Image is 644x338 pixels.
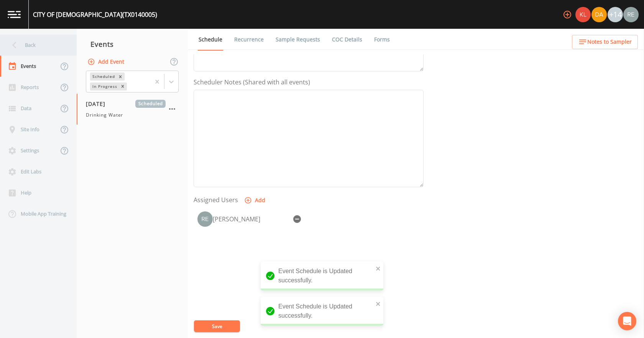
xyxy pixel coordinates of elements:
[77,35,188,54] div: Events
[197,211,213,227] img: e720f1e92442e99c2aab0e3b783e6548
[575,7,591,22] img: 9c4450d90d3b8045b2e5fa62e4f92659
[591,7,607,22] img: a84961a0472e9debc750dd08a004988d
[608,7,623,22] div: +14
[376,264,381,273] button: close
[90,73,116,81] div: Scheduled
[572,35,638,49] button: Notes to Sampler
[587,37,632,47] span: Notes to Sampler
[233,29,265,50] a: Recurrence
[86,100,111,108] span: [DATE]
[118,82,127,91] div: Remove In Progress
[261,261,383,290] div: Event Schedule is Updated successfully.
[86,112,123,119] span: Drinking Water
[8,11,21,18] img: logo
[261,297,383,326] div: Event Schedule is Updated successfully.
[376,299,381,308] button: close
[194,77,310,87] label: Scheduler Notes (Shared with all events)
[197,29,223,51] a: Schedule
[591,7,607,22] div: David Weber
[77,94,188,125] a: [DATE]ScheduledDrinking Water
[86,55,127,69] button: Add Event
[373,29,391,50] a: Forms
[90,82,118,91] div: In Progress
[194,320,240,332] button: Save
[33,10,157,19] div: CITY OF [DEMOGRAPHIC_DATA] (TX0140005)
[213,214,289,224] div: [PERSON_NAME]
[135,100,166,108] span: Scheduled
[618,312,636,330] div: Open Intercom Messenger
[331,29,363,50] a: COC Details
[194,195,238,204] label: Assigned Users
[274,29,321,50] a: Sample Requests
[116,73,125,81] div: Remove Scheduled
[623,7,639,22] img: e720f1e92442e99c2aab0e3b783e6548
[575,7,591,22] div: Kler Teran
[243,193,268,208] button: Add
